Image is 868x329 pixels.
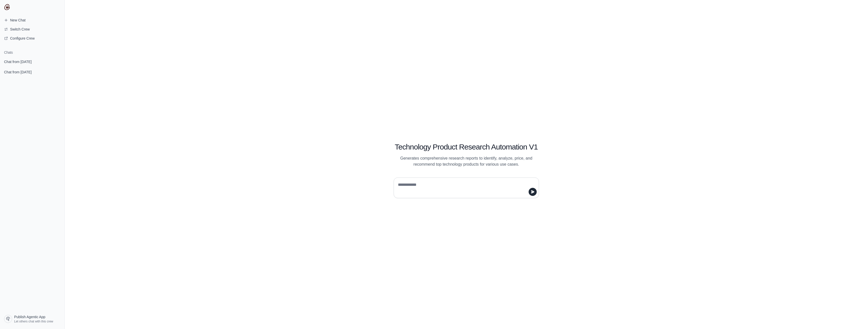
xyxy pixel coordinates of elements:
[2,25,62,33] button: Switch Crew
[4,59,32,64] span: Chat from [DATE]
[4,70,32,75] span: Chat from [DATE]
[394,142,539,152] h1: Technology Product Research Automation V1
[2,313,62,325] a: Publish Agentic App Let others chat with this crew
[10,27,30,32] span: Switch Crew
[2,34,62,42] a: Configure Crew
[14,314,45,319] span: Publish Agentic App
[4,4,10,10] img: CrewAI Logo
[2,16,62,24] a: New Chat
[2,57,62,66] a: Chat from [DATE]
[2,67,62,77] a: Chat from [DATE]
[14,319,53,323] span: Let others chat with this crew
[10,18,25,23] span: New Chat
[394,155,539,167] p: Generates comprehensive research reports to identify, analyze, price, and recommend top technolog...
[10,36,35,41] span: Configure Crew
